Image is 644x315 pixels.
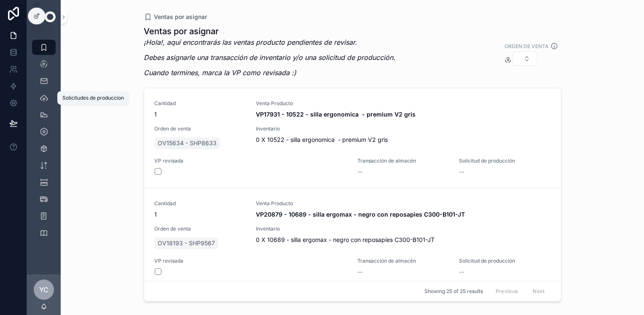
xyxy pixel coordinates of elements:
span: Venta Producto [256,200,551,207]
span: OV15634 - SHP8633 [158,139,217,147]
h1: Ventas por asignar [144,25,395,37]
strong: VP17931 - 10522 - silla ergonomica - premium V2 gris [256,111,416,118]
a: OV15634 - SHP8633 [154,137,220,149]
span: Inventario [256,225,551,232]
span: Venta Producto [256,100,551,107]
span: 0 X 10689 - silla ergomax - negro con reposapies C300-B101-JT [256,236,551,244]
a: Ventas por asignar [144,13,207,21]
em: ¡Hola!, aquí encontrarás las ventas producto pendientes de revisar. [144,38,357,46]
span: Transacción de almacén [357,157,449,164]
span: Inventario [256,125,551,132]
span: Orden de venta [154,225,246,232]
span: Cantidad [154,100,246,107]
span: -- [459,168,464,176]
span: YC [39,285,48,295]
span: Transacción de almacén [357,258,449,264]
span: Showing 25 of 25 results [424,288,483,295]
span: OV18193 - SHP9567 [158,239,215,247]
span: Cantidad [154,200,246,207]
strong: VP20879 - 10689 - silla ergomax - negro con reposapies C300-B101-JT [256,211,465,218]
span: 0 X 10522 - silla ergonomica - premium V2 gris [256,136,551,144]
div: Solicitudes de produccion [62,95,124,101]
span: VP revisada [154,157,348,164]
span: -- [357,268,362,276]
button: Select Button [513,52,537,66]
span: 1 [154,210,246,219]
label: Orden de venta [504,42,549,50]
span: 1 [154,110,246,119]
div: scrollable content [27,34,61,252]
span: Ventas por asignar [154,13,207,21]
span: VP revisada [154,258,348,264]
span: Solicitud de producción [459,258,550,264]
span: -- [459,268,464,276]
em: Cuando termines, marca la VP como revisada :) [144,68,296,77]
span: Orden de venta [154,125,246,132]
span: Solicitud de producción [459,157,550,164]
span: -- [357,168,362,176]
em: Debes asignarle una transacción de inventario y/o una solicitud de producción. [144,53,395,62]
a: OV18193 - SHP9567 [154,237,218,249]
